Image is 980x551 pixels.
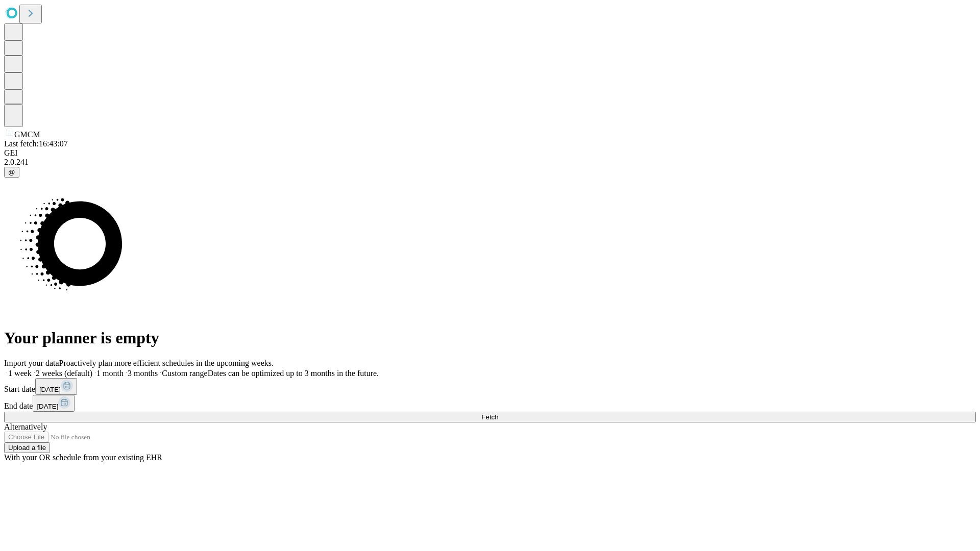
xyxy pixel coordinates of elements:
[4,453,162,462] span: With your OR schedule from your existing EHR
[128,369,158,378] span: 3 months
[36,369,92,378] span: 2 weeks (default)
[4,329,976,347] h1: Your planner is empty
[4,442,50,453] button: Upload a file
[208,369,379,378] span: Dates can be optimized up to 3 months in the future.
[4,359,59,367] span: Import your data
[4,395,976,412] div: End date
[96,369,124,378] span: 1 month
[35,378,77,395] button: [DATE]
[14,130,40,139] span: GMCM
[4,412,976,422] button: Fetch
[4,139,68,148] span: Last fetch: 16:43:07
[59,359,274,367] span: Proactively plan more efficient schedules in the upcoming weeks.
[4,378,976,395] div: Start date
[4,422,47,431] span: Alternatively
[4,158,976,167] div: 2.0.241
[162,369,207,378] span: Custom range
[33,395,75,412] button: [DATE]
[8,168,15,176] span: @
[8,369,32,378] span: 1 week
[4,148,976,158] div: GEI
[39,386,61,393] span: [DATE]
[481,413,498,421] span: Fetch
[4,167,19,178] button: @
[37,403,58,410] span: [DATE]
